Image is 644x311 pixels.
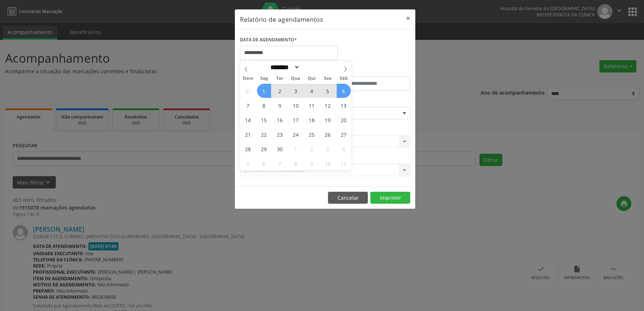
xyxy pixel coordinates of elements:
span: Setembro 30, 2025 [273,142,287,156]
span: Qua [288,76,304,81]
input: Year [300,63,324,71]
span: Sáb [336,76,352,81]
span: Setembro 7, 2025 [241,98,255,112]
span: Setembro 21, 2025 [241,127,255,141]
span: Outubro 6, 2025 [257,156,271,170]
span: Agosto 31, 2025 [241,84,255,98]
span: Outubro 3, 2025 [321,142,335,156]
label: ATÉ [327,65,410,76]
button: Imprimir [370,192,410,204]
span: Setembro 11, 2025 [305,98,319,112]
span: Setembro 28, 2025 [241,142,255,156]
span: Setembro 10, 2025 [289,98,303,112]
span: Outubro 9, 2025 [305,156,319,170]
span: Setembro 20, 2025 [337,113,351,127]
button: Close [401,9,415,27]
span: Outubro 5, 2025 [241,156,255,170]
span: Setembro 8, 2025 [257,98,271,112]
span: Setembro 1, 2025 [257,84,271,98]
span: Setembro 2, 2025 [273,84,287,98]
span: Setembro 27, 2025 [337,127,351,141]
span: Setembro 29, 2025 [257,142,271,156]
span: Outubro 8, 2025 [289,156,303,170]
span: Setembro 17, 2025 [289,113,303,127]
span: Setembro 15, 2025 [257,113,271,127]
span: Qui [304,76,320,81]
span: Ter [272,76,288,81]
select: Month [268,63,300,71]
span: Setembro 26, 2025 [321,127,335,141]
span: Outubro 7, 2025 [273,156,287,170]
span: Setembro 14, 2025 [241,113,255,127]
span: Setembro 3, 2025 [289,84,303,98]
span: Sex [320,76,336,81]
span: Seg [256,76,272,81]
button: Cancelar [328,192,368,204]
span: Setembro 25, 2025 [305,127,319,141]
h5: Relatório de agendamentos [240,14,323,24]
span: Setembro 5, 2025 [321,84,335,98]
span: Setembro 4, 2025 [305,84,319,98]
span: Outubro 2, 2025 [305,142,319,156]
span: Outubro 10, 2025 [321,156,335,170]
span: Setembro 19, 2025 [321,113,335,127]
span: Outubro 11, 2025 [337,156,351,170]
span: Setembro 23, 2025 [273,127,287,141]
span: Setembro 13, 2025 [337,98,351,112]
span: Setembro 16, 2025 [273,113,287,127]
span: Outubro 1, 2025 [289,142,303,156]
span: Setembro 18, 2025 [305,113,319,127]
span: Setembro 24, 2025 [289,127,303,141]
label: DATA DE AGENDAMENTO [240,34,297,46]
span: Dom [240,76,256,81]
span: Setembro 9, 2025 [273,98,287,112]
span: Setembro 22, 2025 [257,127,271,141]
span: Setembro 6, 2025 [337,84,351,98]
span: Setembro 12, 2025 [321,98,335,112]
span: Outubro 4, 2025 [337,142,351,156]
